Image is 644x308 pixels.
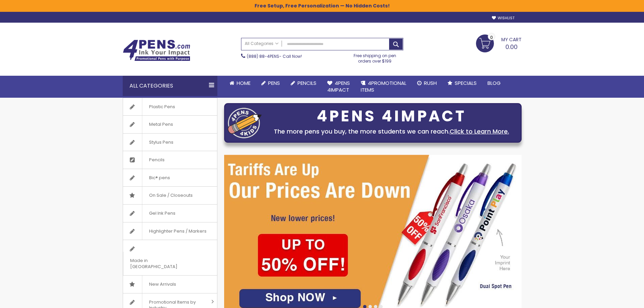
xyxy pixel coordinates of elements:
a: Home [224,76,256,91]
a: Pens [256,76,285,91]
a: Pencils [285,76,322,91]
span: Pencils [142,151,171,169]
span: Bic® pens [142,169,177,187]
a: Specials [442,76,482,91]
a: On Sale / Closeouts [123,187,217,204]
a: Bic® pens [123,169,217,187]
span: All Categories [245,41,279,46]
div: The more pens you buy, the more students we can reach. [265,127,518,136]
span: Made in [GEOGRAPHIC_DATA] [123,252,200,275]
span: Plastic Pens [142,98,182,116]
span: Gel Ink Pens [142,205,182,222]
div: 4PENS 4IMPACT [265,109,518,123]
a: 4Pens4impact [322,76,355,98]
span: Home [237,79,251,87]
span: Pencils [297,79,316,87]
a: Click to Learn More. [450,127,509,136]
a: 4PROMOTIONALITEMS [355,76,412,98]
span: - Call Now! [247,53,302,59]
a: Blog [482,76,506,91]
a: Rush [412,76,442,91]
span: Highlighter Pens / Markers [142,222,213,240]
a: Highlighter Pens / Markers [123,222,217,240]
a: Pencils [123,151,217,169]
a: 0.00 0 [476,34,522,51]
span: New Arrivals [142,276,183,293]
span: 4PROMOTIONAL ITEMS [361,79,406,93]
a: Gel Ink Pens [123,205,217,222]
a: Metal Pens [123,116,217,133]
a: All Categories [241,38,282,49]
span: 0.00 [505,43,518,51]
a: (888) 88-4PENS [247,53,279,59]
span: Metal Pens [142,116,180,133]
a: Plastic Pens [123,98,217,116]
a: Wishlist [492,16,515,21]
a: Stylus Pens [123,134,217,151]
span: Pens [268,79,280,87]
span: On Sale / Closeouts [142,187,199,204]
span: Stylus Pens [142,134,180,151]
span: Blog [487,79,501,87]
span: Specials [455,79,477,87]
div: Free shipping on pen orders over $199 [347,50,403,64]
a: Made in [GEOGRAPHIC_DATA] [123,240,217,275]
span: 4Pens 4impact [327,79,350,93]
span: Rush [424,79,437,87]
img: 4Pens Custom Pens and Promotional Products [123,40,190,61]
span: 0 [490,34,493,41]
img: four_pen_logo.png [228,108,262,138]
a: New Arrivals [123,276,217,293]
div: All Categories [123,76,217,96]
